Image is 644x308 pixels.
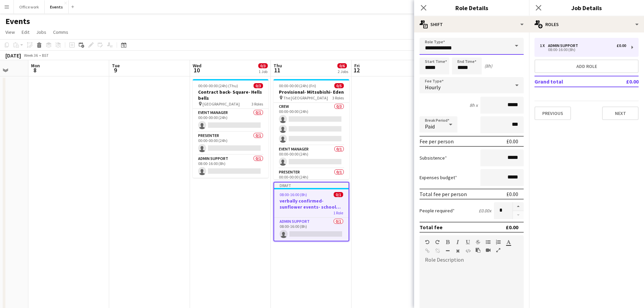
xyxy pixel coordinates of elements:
[274,218,349,241] app-card-role: Admin Support0/108:00-16:00 (8h)
[202,101,240,106] span: [GEOGRAPHIC_DATA]
[274,198,349,210] h3: verbally confirmed- sunflower events- school sports day
[414,3,529,12] h3: Role Details
[466,248,470,254] button: HTML Code
[534,76,606,87] td: Grand total
[19,28,32,37] a: Edit
[50,28,71,37] a: Comms
[435,239,440,245] button: Redo
[45,0,69,14] button: Events
[273,89,349,95] h3: Provisional- Mitsubishi- Eden
[548,43,581,48] div: Admin Support
[534,60,639,73] button: Add role
[455,239,460,245] button: Italic
[337,63,347,68] span: 0/6
[33,28,49,37] a: Jobs
[540,43,548,48] div: 1 x
[445,248,450,254] button: Horizontal Line
[3,28,18,37] a: View
[602,106,639,120] button: Next
[5,16,30,26] h1: Events
[529,3,644,12] h3: Job Details
[425,84,440,91] span: Hourly
[273,103,349,145] app-card-role: Crew0/300:00-00:00 (24h)
[506,239,511,245] button: Text Color
[111,66,120,74] span: 9
[445,239,450,245] button: Bold
[486,239,491,245] button: Unordered List
[476,247,480,253] button: Paste as plain text
[279,83,316,88] span: 00:00-00:00 (24h) (Fri)
[334,83,344,88] span: 0/5
[425,123,435,130] span: Paid
[36,29,46,35] span: Jobs
[496,239,501,245] button: Ordered List
[414,16,529,32] div: Shift
[420,155,447,161] label: Subsistence
[22,53,39,58] span: Week 36
[496,247,501,253] button: Fullscreen
[5,52,21,59] div: [DATE]
[280,192,307,197] span: 08:00-16:00 (8h)
[198,83,238,88] span: 00:00-00:00 (24h) (Thu)
[353,66,360,74] span: 12
[193,155,268,178] app-card-role: Admin Support0/108:00-16:00 (8h)
[506,191,518,197] div: £0.00
[476,239,480,245] button: Strikethrough
[193,132,268,155] app-card-role: Presenter0/100:00-00:00 (24h)
[484,63,492,69] div: (8h)
[273,168,349,191] app-card-role: Presenter0/100:00-00:00 (24h)
[258,63,268,68] span: 0/3
[273,182,349,241] app-job-card: Draft08:00-16:00 (8h)0/1verbally confirmed- sunflower events- school sports day1 RoleAdmin Suppor...
[193,109,268,132] app-card-role: Event Manager0/100:00-00:00 (24h)
[486,247,491,253] button: Insert video
[420,174,457,181] label: Expenses budget
[420,191,467,197] div: Total fee per person
[513,202,524,211] button: Increase
[420,208,455,214] label: People required
[420,224,443,231] div: Total fee
[455,248,460,254] button: Clear Formatting
[334,192,343,197] span: 0/1
[272,66,282,74] span: 11
[42,53,49,58] div: BST
[30,66,40,74] span: 8
[193,79,268,178] app-job-card: 00:00-00:00 (24h) (Thu)0/3Contract back- Square- Hells bells [GEOGRAPHIC_DATA]3 RolesEvent Manage...
[192,66,201,74] span: 10
[273,79,349,179] app-job-card: 00:00-00:00 (24h) (Fri)0/5Provisional- Mitsubishi- Eden The [GEOGRAPHIC_DATA]3 RolesCrew0/300:00-...
[112,63,120,69] span: Tue
[420,138,454,145] div: Fee per person
[5,29,15,35] span: View
[273,145,349,168] app-card-role: Event Manager0/100:00-00:00 (24h)
[540,48,626,51] div: 08:00-16:00 (8h)
[534,106,571,120] button: Previous
[529,16,644,32] div: Roles
[193,89,268,101] h3: Contract back- Square- Hells bells
[506,138,518,145] div: £0.00
[338,69,348,74] div: 2 Jobs
[31,63,40,69] span: Mon
[193,63,201,69] span: Wed
[274,183,349,188] div: Draft
[252,101,263,106] span: 3 Roles
[273,63,282,69] span: Thu
[53,29,68,35] span: Comms
[506,224,518,231] div: £0.00
[354,63,360,69] span: Fri
[617,43,626,48] div: £0.00
[425,239,430,245] button: Undo
[466,239,470,245] button: Underline
[333,210,343,215] span: 1 Role
[479,208,491,214] div: £0.00 x
[254,83,263,88] span: 0/3
[22,29,29,35] span: Edit
[470,102,478,108] div: 8h x
[14,0,45,14] button: Office work
[259,69,267,74] div: 1 Job
[283,95,328,100] span: The [GEOGRAPHIC_DATA]
[332,95,344,100] span: 3 Roles
[606,76,639,87] td: £0.00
